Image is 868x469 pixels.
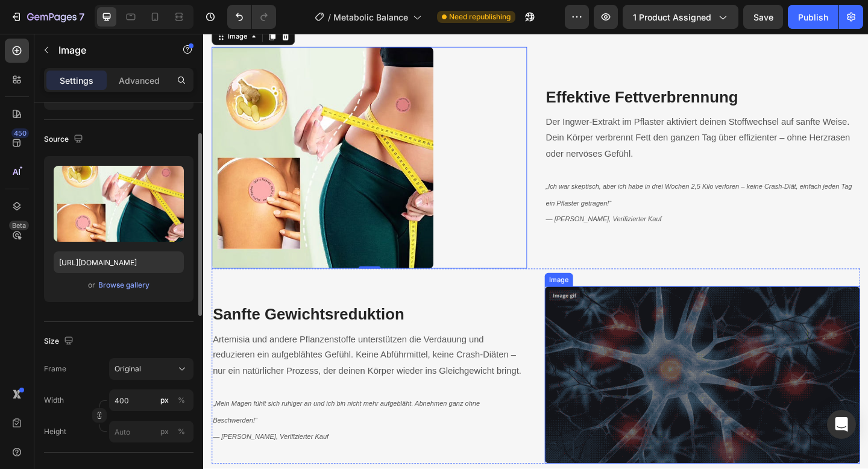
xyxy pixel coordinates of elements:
[373,162,706,189] i: „Ich war skeptisch, aber ich habe in drei Wochen 2,5 Kilo verloren – keine Crash-Diät, einfach je...
[157,393,172,408] button: %
[328,11,331,24] span: /
[10,398,301,425] i: „Mein Magen fühlt sich ruhiger an und ich bin nicht mehr aufgebläht. Abnehmen ganz ohne Beschwerd...
[798,11,828,24] div: Publish
[109,358,193,380] button: Original
[44,131,86,148] div: Source
[79,10,84,24] p: 7
[160,395,169,406] div: px
[44,395,64,406] label: Width
[54,166,184,242] img: preview-image
[44,426,66,437] label: Height
[9,294,352,318] h3: Sanfte Gewichtsreduktion
[10,434,136,442] i: — [PERSON_NAME], Verifizierter Kauf
[178,426,185,437] div: %
[44,364,66,374] label: Frame
[449,11,511,22] span: Need republishing
[58,43,161,57] p: Image
[623,5,738,29] button: 1 product assigned
[203,34,868,469] iframe: Design area
[174,424,189,439] button: px
[160,426,169,437] div: px
[98,280,149,291] div: Browse gallery
[333,11,408,24] span: Metabolic Balance
[9,221,29,230] div: Beta
[178,395,185,406] div: %
[827,410,856,439] div: Open Intercom Messenger
[60,74,93,87] p: Settings
[109,389,193,411] input: px%
[174,393,189,408] button: px
[98,279,150,291] button: Browse gallery
[788,5,838,29] button: Publish
[88,278,95,292] span: or
[11,128,29,138] div: 450
[119,74,160,87] p: Advanced
[5,5,90,29] button: 7
[227,5,276,29] div: Undo/Redo
[753,12,773,22] span: Save
[633,11,711,24] span: 1 product assigned
[743,5,783,29] button: Save
[374,262,400,273] div: Image
[109,421,193,442] input: px%
[373,198,498,206] i: — [PERSON_NAME], Verifizierter Kauf
[373,60,582,78] strong: Effektive Fettverbrennung
[44,333,76,350] div: Size
[54,251,184,273] input: https://example.com/image.jpg
[157,424,172,439] button: %
[373,88,713,140] p: Der Ingwer-Extrakt im Pflaster aktiviert deinen Stoffwechsel auf sanfte Weise. Dein Körper verbre...
[115,364,141,374] span: Original
[10,324,351,376] p: Artemisia und andere Pflanzenstoffe unterstützen die Verdauung und reduzieren ein aufgeblähtes Ge...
